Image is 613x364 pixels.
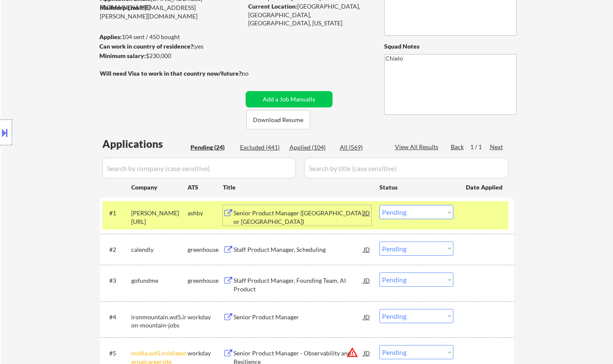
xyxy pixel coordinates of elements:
div: greenhouse [188,276,223,285]
input: Search by company (case sensitive) [102,158,296,178]
div: yes [99,42,240,51]
div: All (569) [340,143,383,152]
div: JD [363,345,371,361]
div: JD [363,242,371,257]
div: Staff Product Manager, Scheduling [234,245,363,254]
div: ATS [188,183,223,192]
div: [PERSON_NAME][URL] [131,209,188,226]
strong: Current Location: [248,3,297,10]
div: Status [379,179,453,195]
div: [EMAIL_ADDRESS][PERSON_NAME][DOMAIN_NAME] [100,3,243,20]
div: JD [363,272,371,288]
div: gofundme [131,276,188,285]
div: Company [131,183,188,192]
button: Download Resume [246,110,310,129]
div: no [242,69,266,78]
div: #5 [109,349,124,358]
div: Applied (104) [290,143,333,152]
div: #1 [109,209,124,217]
div: 104 sent / 450 bought [99,33,243,41]
div: Senior Product Manager [234,313,363,321]
strong: Can work in country of residence?: [99,43,195,50]
div: [GEOGRAPHIC_DATA], [GEOGRAPHIC_DATA], [GEOGRAPHIC_DATA], [US_STATE] [248,2,370,28]
div: ironmountain.wd5.iron-mountain-jobs [131,313,188,330]
div: Back [451,143,465,151]
div: Excluded (441) [240,143,283,152]
div: workday [188,313,223,321]
div: Title [223,183,371,192]
div: Date Applied [466,183,504,192]
button: warning_amber [346,346,358,358]
div: ashby [188,209,223,217]
div: #2 [109,245,124,254]
button: Add a Job Manually [246,91,333,107]
div: View All Results [395,143,441,151]
div: Squad Notes [384,42,517,51]
div: Staff Product Manager, Founding Team, AI Product [234,276,363,293]
div: 1 / 1 [470,143,490,151]
strong: Applies: [99,33,122,40]
div: #4 [109,313,124,321]
input: Search by title (case sensitive) [304,158,508,178]
div: JD [363,205,371,220]
div: calendly [131,245,188,254]
div: Senior Product Manager ([GEOGRAPHIC_DATA] or [GEOGRAPHIC_DATA]) [234,209,363,226]
div: JD [363,309,371,324]
strong: Will need Visa to work in that country now/future?: [100,70,243,77]
strong: Mailslurp Email: [100,4,145,11]
strong: Minimum salary: [99,52,146,59]
div: greenhouse [188,245,223,254]
div: workday [188,349,223,358]
div: Pending (24) [191,143,234,152]
div: Next [490,143,504,151]
div: #3 [109,276,124,285]
div: $230,000 [99,52,243,60]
